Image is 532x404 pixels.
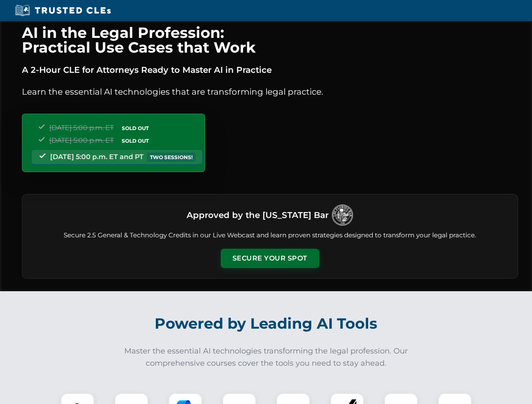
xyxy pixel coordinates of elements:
p: Secure 2.5 General & Technology Credits in our Live Webcast and learn proven strategies designed ... [32,231,508,240]
p: Learn the essential AI technologies that are transforming legal practice. [22,85,518,98]
span: SOLD OUT [119,124,152,133]
p: Master the essential AI technologies transforming the legal profession. Our comprehensive courses... [119,345,414,369]
span: [DATE] 5:00 p.m. ET [49,124,114,132]
span: SOLD OUT [119,136,152,145]
h1: AI in the Legal Profession: Practical Use Cases that Work [22,25,518,55]
h3: Approved by the [US_STATE] Bar [187,207,329,223]
img: Trusted CLEs [13,4,113,17]
button: Secure Your Spot [221,249,319,268]
p: A 2-Hour CLE for Attorneys Ready to Master AI in Practice [22,63,518,77]
span: [DATE] 5:00 p.m. ET [49,136,114,144]
img: Logo [332,205,353,226]
h2: Powered by Leading AI Tools [33,309,500,338]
